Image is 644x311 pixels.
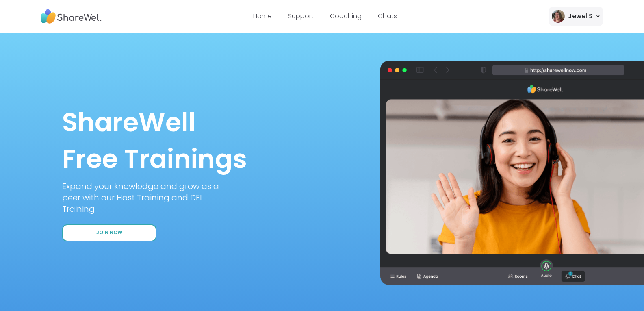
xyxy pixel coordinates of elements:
span: Join Now [96,229,122,236]
a: Chats [378,11,397,21]
a: Support [288,11,314,21]
img: JewellS [552,10,565,23]
img: ShareWell Nav Logo [41,5,102,28]
h1: ShareWell Free Trainings [62,104,582,177]
a: Home [253,11,272,21]
div: JewellS [568,11,593,21]
a: Coaching [330,11,362,21]
p: Expand your knowledge and grow as a peer with our Host Training and DEI Training [62,181,233,215]
button: Join Now [62,224,156,241]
